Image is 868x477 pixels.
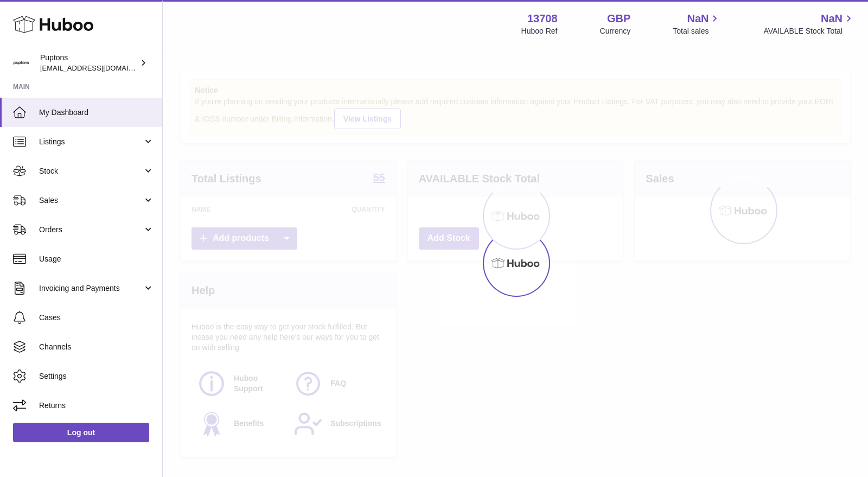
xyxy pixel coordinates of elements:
[39,400,154,411] span: Returns
[13,423,149,442] a: Log out
[821,11,843,26] span: NaN
[39,137,143,147] span: Listings
[39,195,143,206] span: Sales
[40,53,138,73] div: Puptons
[39,283,143,294] span: Invoicing and Payments
[763,26,855,36] span: AVAILABLE Stock Total
[673,26,721,36] span: Total sales
[39,225,143,235] span: Orders
[39,254,154,264] span: Usage
[13,55,29,71] img: hello@puptons.com
[607,11,630,26] strong: GBP
[39,166,143,176] span: Stock
[687,11,709,26] span: NaN
[39,313,154,323] span: Cases
[600,26,631,36] div: Currency
[763,11,855,36] a: NaN AVAILABLE Stock Total
[521,26,558,36] div: Huboo Ref
[39,342,154,352] span: Channels
[673,11,721,36] a: NaN Total sales
[39,371,154,381] span: Settings
[39,107,154,118] span: My Dashboard
[40,63,159,72] span: [EMAIL_ADDRESS][DOMAIN_NAME]
[527,11,558,26] strong: 13708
